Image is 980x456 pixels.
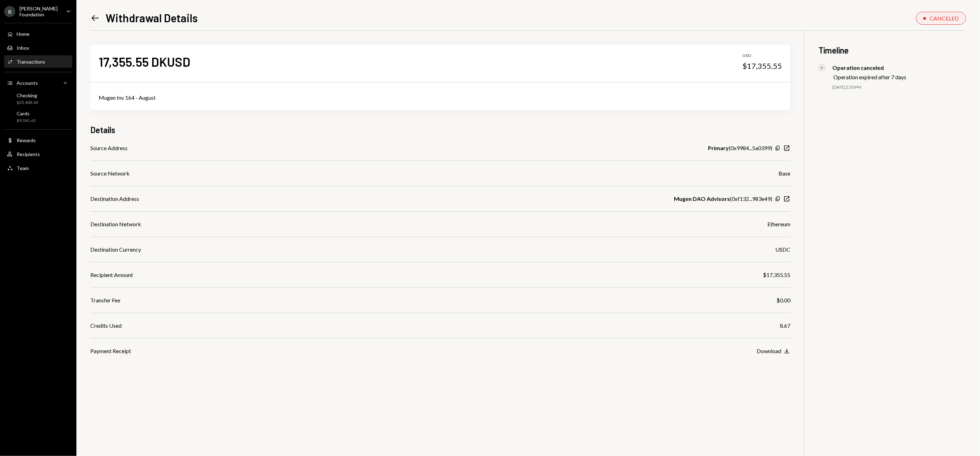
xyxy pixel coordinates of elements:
div: 8.67 [780,321,790,330]
div: Operation canceled [832,64,906,71]
a: Recipients [4,148,72,160]
div: USDC [775,245,790,254]
a: Accounts [4,76,72,89]
div: ( 0x9984...5a0399 ) [708,144,772,152]
div: [PERSON_NAME] Foundation [19,6,60,17]
a: Team [4,162,72,174]
div: R [4,6,15,17]
div: Accounts [17,80,38,86]
div: $9,041.65 [17,118,36,124]
div: CANCELED [930,15,959,22]
a: Cards$9,041.65 [4,108,72,125]
div: Checking [17,92,38,98]
div: Mugen Inv 164 - August [99,93,782,102]
button: Download [757,348,790,355]
b: Mugen DAO Advisors [674,195,730,203]
div: Transfer Fee [90,296,120,304]
div: Destination Currency [90,245,141,254]
div: $33,408.43 [17,100,38,106]
div: Payment Receipt [90,347,131,355]
a: Transactions [4,55,72,68]
div: Recipients [17,151,40,157]
div: $17,355.55 [742,61,782,71]
div: $17,355.55 [763,271,790,279]
div: Download [757,348,781,354]
div: $0.00 [776,296,790,304]
div: Home [17,31,30,37]
div: Source Address [90,144,127,152]
div: Destination Network [90,220,141,228]
div: ( 0xf132...983e49 ) [674,195,772,203]
div: Base [779,169,790,178]
div: Destination Address [90,195,139,203]
a: Inbox [4,41,72,54]
div: Rewards [17,137,36,143]
div: Operation expired after 7 days [833,74,906,80]
div: Source Network [90,169,130,178]
h3: Timeline [818,44,966,56]
div: [DATE] 2:50 PM [832,84,966,90]
div: Recipient Amount [90,271,133,279]
a: Home [4,27,72,40]
a: Rewards [4,134,72,146]
div: Credits Used [90,321,122,330]
h1: Withdrawal Details [106,11,198,25]
div: Cards [17,111,36,116]
b: Primary [708,144,729,152]
h3: Details [90,124,115,136]
div: Transactions [17,59,45,65]
div: Team [17,165,29,171]
div: Ethereum [767,220,790,228]
a: Checking$33,408.43 [4,90,72,107]
div: Inbox [17,45,29,51]
div: 17,355.55 DKUSD [99,54,190,70]
div: USD [742,53,782,59]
